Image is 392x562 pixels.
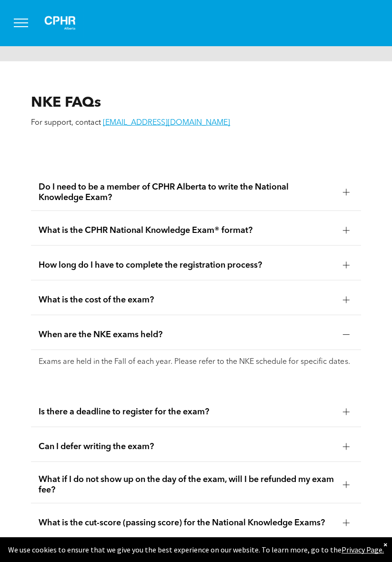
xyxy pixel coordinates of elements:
p: Exams are held in the Fall of each year. Please refer to the NKE schedule for specific dates. [39,358,353,367]
span: How long do I have to complete the registration process? [39,260,335,271]
span: When are the NKE exams held? [39,330,335,340]
div: Dismiss notification [383,540,387,549]
a: [EMAIL_ADDRESS][DOMAIN_NAME] [103,119,230,127]
button: menu [9,10,33,35]
span: NKE FAQs [31,96,101,110]
span: Can I defer writing the exam? [39,442,335,452]
span: Do I need to be a member of CPHR Alberta to write the National Knowledge Exam? [39,182,335,203]
a: Privacy Page. [342,545,384,554]
span: What is the CPHR National Knowledge Exam® format? [39,225,335,236]
span: For support, contact [31,119,101,127]
span: What if I do not show up on the day of the exam, will I be refunded my exam fee? [39,474,335,495]
span: Is there a deadline to register for the exam? [39,407,335,417]
span: What is the cut-score (passing score) for the National Knowledge Exams? [39,518,335,528]
img: A white background with a few lines on it [36,8,84,38]
span: What is the cost of the exam? [39,295,335,305]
